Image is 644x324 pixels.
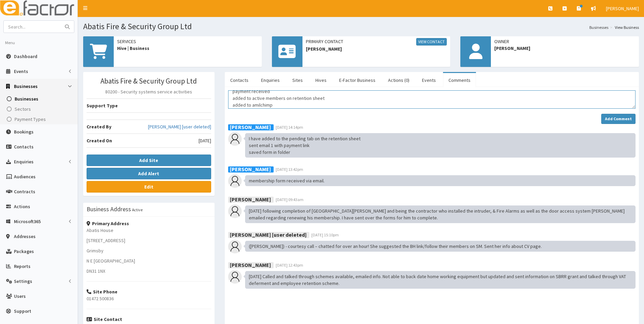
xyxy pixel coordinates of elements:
[87,316,122,322] strong: Site Contact
[87,227,211,234] p: Abatis House
[14,308,31,314] span: Support
[601,114,636,124] button: Add Comment
[256,73,285,87] a: Enquiries
[311,232,339,237] span: [DATE] 15:10pm
[14,263,31,269] span: Reports
[117,45,258,52] span: Hive | Business
[230,196,271,202] b: [PERSON_NAME]
[608,24,639,30] li: View Business
[87,247,211,254] p: Grimsby
[2,114,78,124] a: Payment Types
[606,5,639,12] span: [PERSON_NAME]
[138,170,159,177] b: Add Alert
[132,207,143,212] small: Active
[14,144,34,150] span: Contacts
[245,205,636,223] div: [DATE] following completion of [GEOGRAPHIC_DATA][PERSON_NAME] and being the contractor who instal...
[245,271,636,289] div: [DATE] Called and talked through schemes available, emailed info. Not able to back date home work...
[494,38,636,45] span: Owner
[148,123,211,130] a: [PERSON_NAME] [user deleted]
[87,124,111,130] b: Created By
[199,137,211,144] span: [DATE]
[83,22,639,31] h1: Abatis Fire & Security Group Ltd
[87,220,129,227] strong: Primary Address
[87,103,118,109] b: Support Type
[14,203,30,210] span: Actions
[87,206,131,212] h3: Business Address
[14,278,32,284] span: Settings
[117,38,258,45] span: Services
[15,116,46,122] span: Payment Types
[15,96,38,102] span: Businesses
[383,73,415,87] a: Actions (0)
[14,293,26,299] span: Users
[230,261,271,268] b: [PERSON_NAME]
[225,73,254,87] a: Contacts
[14,53,37,59] span: Dashboard
[416,38,447,46] a: View Contact
[276,167,303,172] span: [DATE] 13:42pm
[14,248,34,254] span: Packages
[14,83,38,89] span: Businesses
[14,174,36,180] span: Audiences
[87,289,117,295] strong: Site Phone
[14,159,34,165] span: Enquiries
[4,21,61,33] input: Search...
[2,104,78,114] a: Sectors
[87,181,211,193] a: Edit
[14,188,35,195] span: Contracts
[87,77,211,85] h3: Abatis Fire & Security Group Ltd
[230,123,271,130] b: [PERSON_NAME]
[14,129,34,135] span: Bookings
[494,45,636,52] span: [PERSON_NAME]
[276,263,303,268] span: [DATE] 12:43pm
[245,241,636,252] div: ([PERSON_NAME]) - courtesy call – chatted for over an hour! She suggested the BH link/follow thei...
[139,157,158,163] b: Add Site
[306,46,447,52] span: [PERSON_NAME]
[87,257,211,264] p: N E [GEOGRAPHIC_DATA]
[334,73,381,87] a: E-Factor Business
[2,94,78,104] a: Businesses
[87,295,211,302] p: 01472 500836
[87,237,211,244] p: [STREET_ADDRESS]
[287,73,308,87] a: Sites
[276,197,303,202] span: [DATE] 09:43am
[245,133,636,158] div: I have added to the pending tab on the retention sheet sent email 1 with payment link saved form ...
[417,73,441,87] a: Events
[87,138,112,144] b: Created On
[228,90,636,109] textarea: Comment
[230,231,307,238] b: [PERSON_NAME] [user deleted]
[605,116,632,121] strong: Add Comment
[276,125,303,130] span: [DATE] 14:14pm
[443,73,476,87] a: Comments
[15,106,31,112] span: Sectors
[306,38,447,46] span: Primary Contact
[144,184,153,190] b: Edit
[245,175,636,186] div: membership form received via email.
[310,73,332,87] a: Hives
[87,268,211,274] p: DN31 1NX
[87,168,211,179] button: Add Alert
[14,68,28,74] span: Events
[87,88,211,95] p: 80200 - Security systems service activities
[230,165,271,172] b: [PERSON_NAME]
[14,233,36,239] span: Addresses
[14,218,41,224] span: Microsoft365
[589,24,608,30] a: Businesses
